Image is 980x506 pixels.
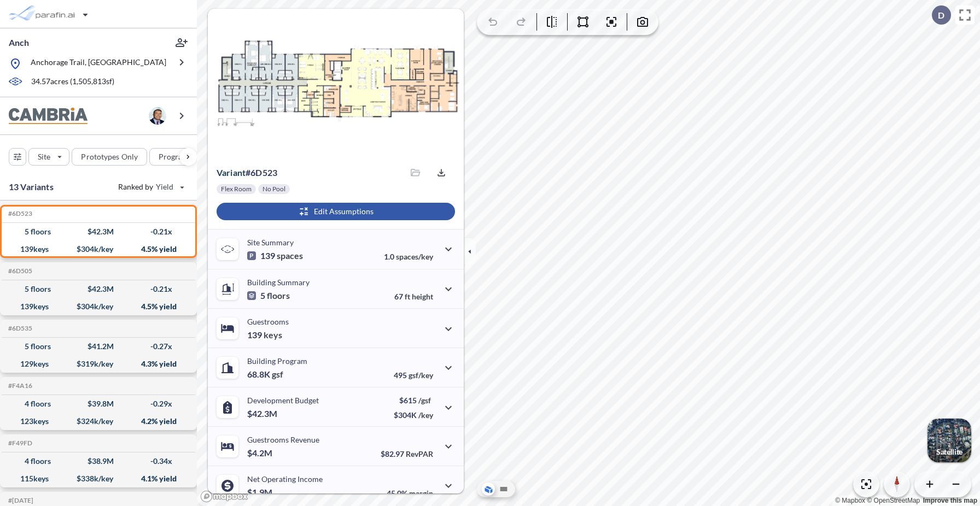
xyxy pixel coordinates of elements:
[394,396,433,405] p: $615
[247,396,319,405] p: Development Budget
[159,151,189,162] p: Program
[936,448,962,456] p: Satellite
[247,238,294,247] p: Site Summary
[6,497,33,504] h5: Click to copy the code
[156,181,174,192] span: Yield
[277,250,303,261] span: spaces
[247,290,290,301] p: 5
[384,252,433,261] p: 1.0
[406,449,433,458] span: RevPAR
[927,419,971,462] img: Switcher Image
[247,330,282,340] p: 139
[217,167,246,178] span: Variant
[247,356,307,366] p: Building Program
[387,489,433,498] p: 45.0%
[405,292,410,301] span: ft
[927,419,971,462] button: Switcher ImageSatellite
[247,317,289,326] p: Guestrooms
[923,497,977,504] a: Improve this map
[9,37,29,49] p: Anch
[247,474,323,484] p: Net Operating Income
[394,370,433,380] p: 495
[6,210,32,217] h5: Click to copy the code
[396,252,433,261] span: spaces/key
[217,203,455,220] button: Edit Assumptions
[247,369,283,380] p: 68.8K
[409,370,433,380] span: gsf/key
[6,325,32,332] h5: Click to copy the code
[482,483,495,496] button: Aerial View
[409,489,433,498] span: margin
[221,185,252,193] p: Flex Room
[247,487,274,498] p: $1.9M
[418,410,433,420] span: /key
[28,148,69,166] button: Site
[6,382,32,390] h5: Click to copy the code
[835,497,865,504] a: Mapbox
[418,396,431,405] span: /gsf
[109,178,191,196] button: Ranked by Yield
[38,151,50,162] p: Site
[497,483,510,496] button: Site Plan
[247,250,303,261] p: 139
[264,330,282,340] span: keys
[9,108,87,125] img: BrandImage
[381,449,433,458] p: $82.97
[9,180,54,193] p: 13 Variants
[247,448,274,458] p: $4.2M
[267,290,290,301] span: floors
[272,369,283,380] span: gsf
[247,278,310,287] p: Building Summary
[394,292,433,301] p: 67
[6,267,32,275] h5: Click to copy the code
[72,148,147,166] button: Prototypes Only
[867,497,920,504] a: OpenStreetMap
[149,107,166,125] img: user logo
[394,410,433,420] p: $304K
[81,151,138,162] p: Prototypes Only
[247,408,279,419] p: $42.3M
[31,57,166,70] p: Anchorage Trail, [GEOGRAPHIC_DATA]
[938,10,944,20] p: D
[6,439,32,447] h5: Click to copy the code
[31,76,114,88] p: 34.57 acres ( 1,505,813 sf)
[217,167,277,178] p: # 6d523
[149,148,208,166] button: Program
[247,435,319,444] p: Guestrooms Revenue
[200,490,248,503] a: Mapbox homepage
[412,292,433,301] span: height
[262,185,285,193] p: No Pool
